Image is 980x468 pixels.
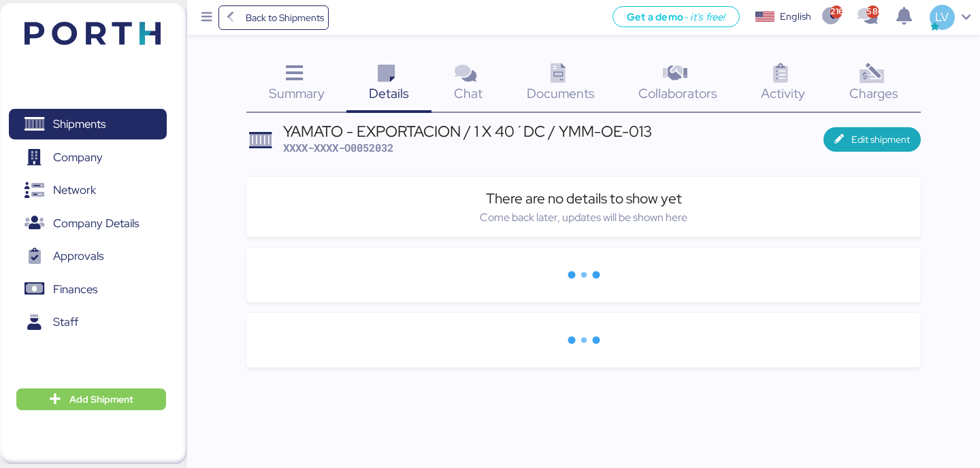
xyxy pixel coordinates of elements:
span: Add Shipment [69,391,133,407]
a: Approvals [9,241,167,272]
div: YAMATO - EXPORTACION / 1 X 40´DC / YMM-OE-013 [283,124,652,139]
button: Menu [195,6,218,29]
span: Staff [53,312,78,332]
span: Network [53,180,96,200]
span: XXXX-XXXX-O0052032 [283,141,393,154]
span: Approvals [53,246,103,266]
button: Add Shipment [16,388,166,410]
div: There are no details to show yet [257,188,909,209]
span: Company Details [53,214,139,233]
span: Chat [454,84,483,102]
span: Back to Shipments [246,10,324,26]
a: Company [9,141,167,173]
button: Edit shipment [823,127,921,152]
a: Company Details [9,207,167,239]
span: Finances [53,280,97,299]
span: LV [935,8,949,26]
span: Documents [527,84,595,102]
a: Network [9,175,167,206]
a: Shipments [9,109,167,140]
span: Collaborators [638,84,717,102]
span: Details [369,84,409,102]
a: Back to Shipments [218,5,329,30]
span: Activity [761,84,805,102]
a: Finances [9,273,167,305]
span: Shipments [53,114,105,134]
span: Summary [269,84,325,102]
a: Staff [9,307,167,338]
span: Company [53,148,103,167]
span: Edit shipment [851,131,910,148]
div: English [780,10,811,24]
div: Come back later, updates will be shown here [257,210,909,226]
span: Charges [849,84,898,102]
